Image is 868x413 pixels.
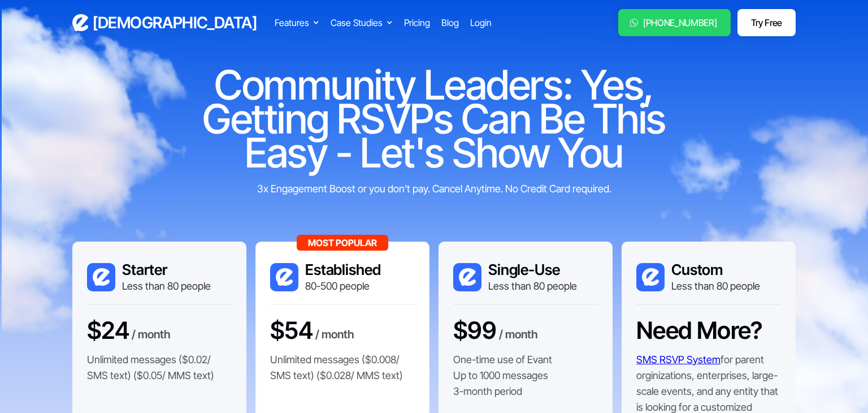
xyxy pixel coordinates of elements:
[222,181,646,196] div: 3x Engagement Boost or you don't pay. Cancel Anytime. No Credit Card required.
[470,16,492,29] a: Login
[671,261,760,279] h3: Custom
[132,326,171,345] div: / month
[499,326,538,345] div: / month
[331,16,393,29] div: Case Studies
[122,279,211,293] div: Less than 80 people
[643,16,717,29] div: [PHONE_NUMBER]
[270,352,415,384] p: Unlimited messages ($0.008/ SMS text) ($0.028/ MMS text)
[737,9,796,36] a: Try Free
[636,316,762,345] h3: Need More?
[453,352,552,399] p: One-time use of Evant Up to 1000 messages 3-month period
[275,16,309,29] div: Features
[87,352,232,384] p: Unlimited messages ($0.02/ SMS text) ($0.05/ MMS text)
[315,326,354,345] div: / month
[636,354,721,365] a: SMS RSVP System
[488,279,577,293] div: Less than 80 people
[87,316,129,345] h3: $24
[305,279,381,293] div: 80-500 people
[297,235,388,251] div: Most Popular
[618,9,731,36] a: [PHONE_NUMBER]
[331,16,383,29] div: Case Studies
[671,279,760,293] div: Less than 80 people
[441,16,459,29] a: Blog
[275,16,319,29] div: Features
[122,261,211,279] h3: Starter
[270,316,313,345] h3: $54
[488,261,577,279] h3: Single-Use
[93,13,257,33] h3: [DEMOGRAPHIC_DATA]
[404,16,430,29] a: Pricing
[72,13,257,33] a: home
[305,261,381,279] h3: Established
[453,316,496,345] h3: $99
[163,68,705,170] h1: Community Leaders: Yes, Getting RSVPs Can Be This Easy - Let's Show You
